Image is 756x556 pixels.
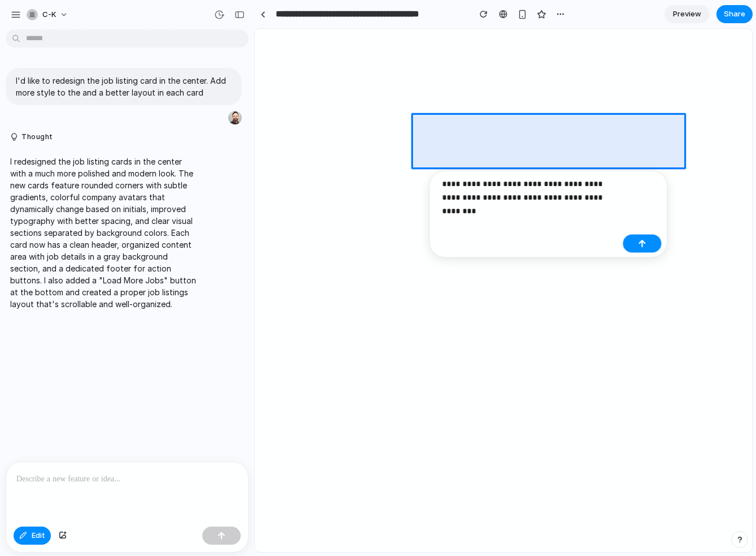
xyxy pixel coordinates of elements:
span: Edit [32,530,45,541]
button: Edit [14,527,51,545]
span: Share [724,8,745,20]
a: Preview [664,5,710,23]
p: I redesigned the job listing cards in the center with a much more polished and modern look. The n... [10,156,199,310]
p: I'd like to redesign the job listing card in the center. Add more style to the and a better layou... [16,75,232,98]
button: c-k [22,6,74,24]
span: c-k [42,9,57,20]
span: Preview [673,8,701,20]
button: Share [716,5,753,23]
